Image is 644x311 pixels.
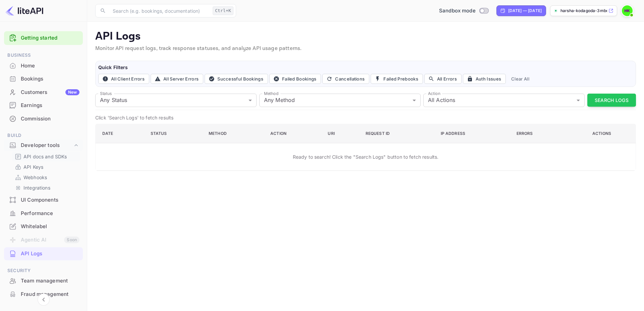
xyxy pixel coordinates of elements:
a: Performance [4,207,83,219]
div: Any Status [95,94,257,107]
a: Webhooks [15,174,77,181]
span: Security [4,267,83,274]
div: Customers [21,89,79,96]
div: API Logs [21,250,79,258]
div: Getting started [4,31,83,45]
div: Ctrl+K [213,6,233,15]
div: Home [21,62,79,70]
div: Developer tools [21,142,73,149]
div: UI Components [21,196,79,204]
div: Commission [4,112,83,125]
th: Date [96,124,145,143]
div: Team management [4,274,83,288]
a: Earnings [4,99,83,111]
th: Method [203,124,265,143]
a: API Logs [4,247,83,260]
div: UI Components [4,194,83,207]
div: Commission [21,115,79,123]
th: Action [265,124,322,143]
div: API Keys [12,162,80,172]
span: Sandbox mode [439,7,476,15]
button: All Server Errors [151,74,203,84]
p: Click 'Search Logs' to fetch results [95,114,636,121]
div: Home [4,59,83,72]
div: Switch to Production mode [436,7,491,15]
div: New [65,89,79,95]
button: Search Logs [587,94,636,107]
button: Successful Bookings [205,74,268,84]
div: Integrations [12,183,80,193]
div: All Actions [423,94,585,107]
p: API Keys [23,163,43,170]
div: Bookings [21,75,79,83]
button: Collapse navigation [38,294,50,306]
div: Earnings [4,99,83,112]
a: Team management [4,274,83,287]
a: API docs and SDKs [15,153,77,160]
a: API Keys [15,163,77,170]
p: Monitor API request logs, track response statuses, and analyze API usage patterns. [95,45,636,53]
div: API docs and SDKs [12,152,80,161]
div: API Logs [4,247,83,260]
button: Failed Prebooks [371,74,423,84]
div: Developer tools [4,140,83,151]
a: Integrations [15,184,77,191]
button: All Errors [424,74,462,84]
button: Failed Bookings [269,74,321,84]
img: Harsha Kodagoda [622,5,633,16]
a: CustomersNew [4,86,83,98]
th: Errors [511,124,569,143]
button: Clear All [508,74,532,84]
th: URI [322,124,360,143]
p: Integrations [23,184,50,191]
div: CustomersNew [4,86,83,99]
p: Webhooks [23,174,47,181]
h6: Quick Filters [98,64,633,71]
a: Commission [4,112,83,125]
p: API Logs [95,30,636,43]
div: Fraud management [4,288,83,301]
a: Bookings [4,72,83,85]
span: Business [4,52,83,59]
th: Actions [569,124,636,143]
div: Performance [4,207,83,220]
img: LiteAPI logo [5,5,43,16]
label: Method [264,91,278,96]
div: Click to change the date range period [496,5,546,16]
p: Ready to search! Click the "Search Logs" button to fetch results. [293,153,439,160]
a: UI Components [4,194,83,206]
p: harsha-kodagoda-3mbe3.... [560,8,607,14]
div: Whitelabel [21,223,79,230]
div: Performance [21,210,79,217]
label: Status [100,91,112,96]
a: Whitelabel [4,220,83,232]
th: Request ID [360,124,435,143]
input: Search (e.g. bookings, documentation) [109,4,210,17]
div: Whitelabel [4,220,83,233]
p: API docs and SDKs [23,153,67,160]
a: Home [4,59,83,72]
th: IP Address [435,124,511,143]
th: Status [145,124,203,143]
span: Build [4,132,83,139]
div: Webhooks [12,172,80,182]
a: Getting started [21,34,79,42]
div: Fraud management [21,291,79,298]
div: Bookings [4,72,83,86]
div: Earnings [21,102,79,109]
button: Cancellations [322,74,369,84]
label: Action [428,91,440,96]
a: Fraud management [4,288,83,300]
div: Any Method [259,94,421,107]
button: All Client Errors [98,74,149,84]
div: [DATE] — [DATE] [508,8,542,14]
div: Team management [21,277,79,285]
button: Auth Issues [463,74,506,84]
